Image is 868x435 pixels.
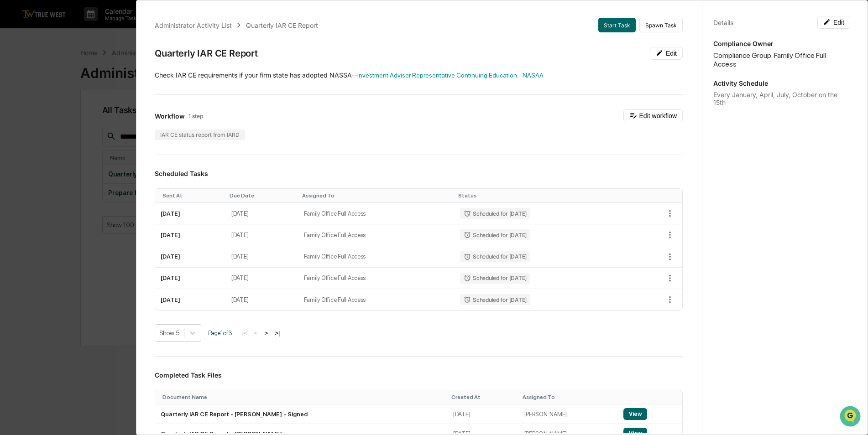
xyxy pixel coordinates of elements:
td: [DATE] [155,268,226,289]
td: Family Office Full Access [298,203,455,224]
div: Quarterly IAR CE Report [246,21,318,29]
div: Scheduled for [DATE] [460,229,530,240]
td: [PERSON_NAME] [519,404,618,424]
div: Toggle SortBy [451,394,515,400]
td: [DATE] [226,203,298,224]
div: Quarterly IAR CE Report [155,48,257,59]
td: Family Office Full Access [298,289,455,310]
div: Toggle SortBy [523,394,615,400]
button: Edit [650,47,683,60]
td: [DATE] [155,224,226,246]
h3: Scheduled Tasks [155,170,683,177]
td: [DATE] [155,289,226,310]
span: ​Check IAR CE requirements if your firm state has adopted NASSA-- [155,71,544,79]
td: Family Office Full Access [298,224,455,246]
td: [DATE] [155,246,226,268]
td: [DATE] [226,224,298,246]
td: [DATE] [226,268,298,289]
a: Powered byPylon [64,154,110,161]
div: 🔎 [9,133,16,140]
div: Toggle SortBy [230,192,295,199]
button: |< [239,329,250,337]
button: Start new chat [155,72,166,83]
span: Attestations [75,115,113,124]
span: Page 1 of 3 [208,329,232,337]
p: How can we help? [9,19,166,34]
td: [DATE] [155,203,226,224]
div: Scheduled for [DATE] [460,294,530,305]
td: [DATE] [226,246,298,268]
div: Every January, April, July, October on the 15th [713,91,850,106]
div: Administrator Activity List [155,21,232,29]
button: View [623,408,647,420]
span: 1 step [188,113,203,119]
div: Scheduled for [DATE] [460,208,530,219]
div: Compliance Group: Family Office Full Access [713,51,850,68]
div: 🖐️ [9,116,16,123]
button: < [251,329,261,337]
button: Edit [817,16,850,29]
div: Start new chat [31,70,150,79]
div: Toggle SortBy [162,192,222,199]
p: Activity Schedule [713,79,850,87]
div: Toggle SortBy [625,394,679,400]
iframe: Open customer support [839,405,863,430]
a: 🗄️Attestations [63,111,117,128]
td: Family Office Full Access [298,268,455,289]
button: >| [272,329,282,337]
div: Scheduled for [DATE] [460,273,530,284]
span: Pylon [91,155,110,161]
h3: Completed Task Files [155,371,683,379]
td: [DATE] [448,404,519,424]
div: Toggle SortBy [162,394,444,400]
button: Start Task [598,18,636,32]
div: IAR CE status report from IARD [155,129,245,140]
p: Compliance Owner [713,40,850,47]
a: 🖐️Preclearance [5,111,63,128]
div: Toggle SortBy [302,192,451,199]
img: 1746055101610-c473b297-6a78-478c-a979-82029cc54cd1 [9,70,26,86]
div: Toggle SortBy [458,192,625,199]
span: Preclearance [18,115,59,124]
span: Workflow [155,112,185,120]
div: 🗄️ [66,116,73,123]
td: [DATE] [226,289,298,310]
a: 🔎Data Lookup [5,129,61,145]
a: Investment Adviser Representative Continuing Education - NASAA [357,72,544,79]
div: We're available if you need us! [31,79,115,86]
button: Edit workflow [623,109,683,122]
div: Details [713,19,733,26]
button: > [261,329,271,337]
td: Family Office Full Access [298,246,455,268]
span: Data Lookup [18,132,58,141]
div: Scheduled for [DATE] [460,251,530,262]
td: Quarterly IAR CE Report - [PERSON_NAME] - Signed [155,404,448,424]
button: Spawn Task [639,18,683,32]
